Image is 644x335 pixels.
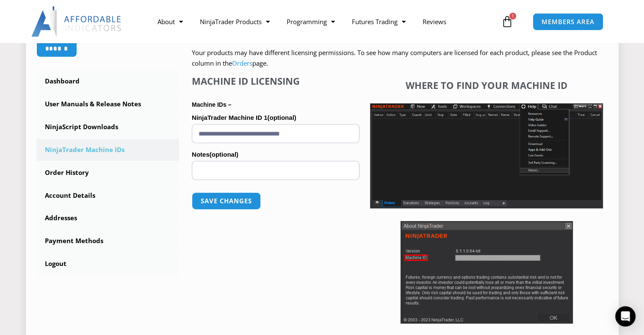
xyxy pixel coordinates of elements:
a: Reviews [414,12,455,31]
a: Dashboard [36,70,180,92]
label: Notes [192,148,359,161]
a: Futures Trading [343,12,414,31]
label: NinjaTrader Machine ID 1 [192,111,359,124]
span: (optional) [267,114,296,121]
a: Logout [36,253,180,275]
nav: Account pages [36,70,180,275]
a: Order History [36,162,180,184]
img: Screenshot 2025-01-17 1155544 | Affordable Indicators – NinjaTrader [370,103,603,208]
a: NinjaTrader Products [191,12,278,31]
span: MEMBERS AREA [542,19,594,25]
nav: Menu [149,12,499,31]
a: Addresses [36,207,180,229]
a: User Manuals & Release Notes [36,93,180,115]
img: LogoAI | Affordable Indicators – NinjaTrader [31,6,122,37]
h4: Machine ID Licensing [192,75,359,86]
span: 1 [509,13,516,19]
a: About [149,12,191,31]
a: Account Details [36,185,180,207]
a: NinjaScript Downloads [36,116,180,138]
a: Orders [232,59,252,67]
img: Screenshot 2025-01-17 114931 | Affordable Indicators – NinjaTrader [401,221,573,324]
a: Programming [278,12,343,31]
h4: Where to find your Machine ID [370,80,603,91]
a: Payment Methods [36,230,180,252]
a: MEMBERS AREA [533,13,603,30]
span: (optional) [210,151,238,158]
span: Your products may have different licensing permissions. To see how many computers are licensed fo... [192,48,597,68]
button: Save changes [192,192,261,210]
a: 1 [489,9,526,34]
div: Open Intercom Messenger [615,306,636,327]
strong: Machine IDs – [192,101,231,108]
a: NinjaTrader Machine IDs [36,139,180,161]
